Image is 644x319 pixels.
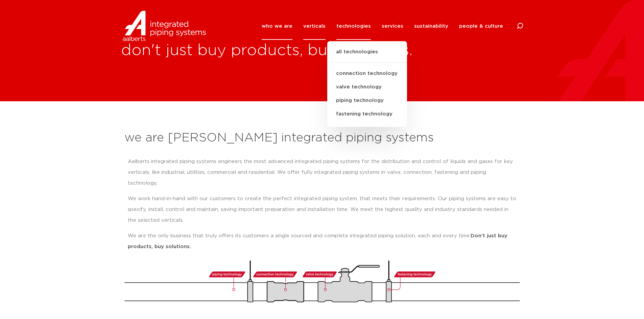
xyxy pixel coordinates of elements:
a: technologies [336,12,371,40]
a: fastening technology [327,107,407,121]
h2: we are [PERSON_NAME] integrated piping systems [124,130,520,146]
p: We work hand-in-hand with our customers to create the perfect integrated piping system, that meet... [128,193,517,226]
a: connection technology [327,67,407,80]
a: all technologies [327,48,407,63]
a: services [382,12,403,40]
a: verticals [303,12,326,40]
a: who we are [262,12,292,40]
nav: Menu [262,12,503,40]
p: We are the only business that truly offers its customers a single sourced and complete integrated... [128,231,517,252]
a: piping technology [327,94,407,107]
ul: technologies [327,41,407,127]
a: sustainability [414,12,448,40]
p: Aalberts integrated piping systems engineers the most advanced integrated piping systems for the ... [128,156,517,189]
a: valve technology [327,80,407,94]
a: people & culture [459,12,503,40]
